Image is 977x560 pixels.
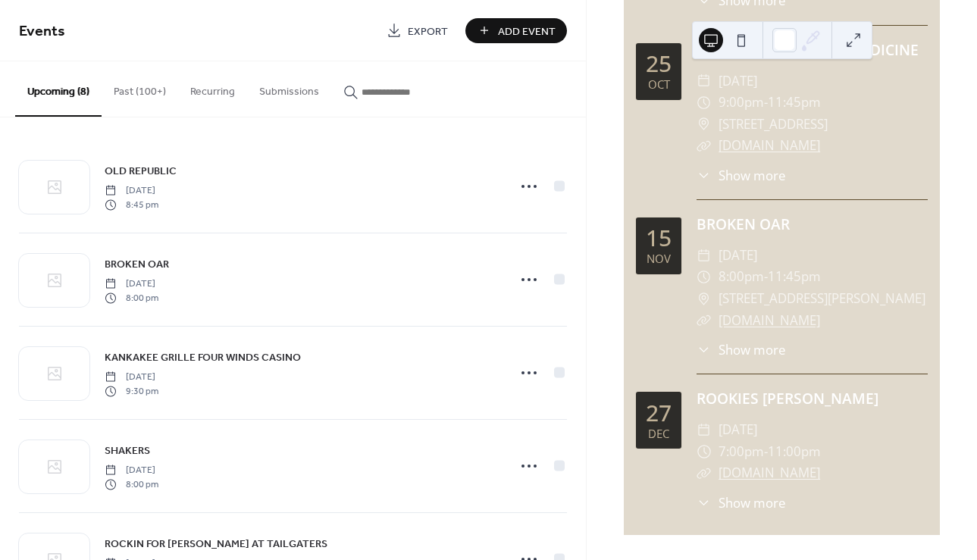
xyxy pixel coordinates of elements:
[697,70,711,92] div: ​
[719,419,757,441] span: [DATE]
[719,464,820,481] a: [DOMAIN_NAME]
[697,310,711,332] div: ​
[105,164,177,180] span: OLD REPUBLIC
[719,70,757,92] span: [DATE]
[648,79,670,90] div: Oct
[697,493,711,512] div: ​
[697,388,878,408] a: ROOKIES [PERSON_NAME]
[498,23,556,39] span: Add Event
[375,18,459,43] a: Export
[105,442,150,459] a: SHAKERS
[719,114,828,136] span: [STREET_ADDRESS]
[719,288,925,310] span: [STREET_ADDRESS][PERSON_NAME]
[697,92,711,114] div: ​
[105,535,327,552] a: ROCKIN FOR [PERSON_NAME] AT TAILGATERS
[697,288,711,310] div: ​
[105,349,301,366] a: KANKAKEE GRILLE FOUR WINDS CASINO
[697,462,711,484] div: ​
[247,61,331,115] button: Submissions
[719,136,820,154] a: [DOMAIN_NAME]
[105,184,158,198] span: [DATE]
[697,340,711,359] div: ​
[719,166,785,185] span: Show more
[719,340,785,359] span: Show more
[646,52,672,75] div: 25
[719,493,785,512] span: Show more
[105,257,169,273] span: BROKEN OAR
[697,340,785,359] button: ​Show more
[105,277,158,291] span: [DATE]
[465,18,567,43] button: Add Event
[105,443,150,459] span: SHAKERS
[105,162,177,180] a: OLD REPUBLIC
[697,114,711,136] div: ​
[768,266,821,288] span: 11:45pm
[105,350,301,366] span: KANKAKEE GRILLE FOUR WINDS CASINO
[105,291,158,305] span: 8:00 pm
[105,255,169,273] a: BROKEN OAR
[105,384,158,398] span: 9:30 pm
[719,266,764,288] span: 8:00pm
[764,266,768,288] span: -
[768,441,821,463] span: 11:00pm
[697,166,711,185] div: ​
[697,441,711,463] div: ​
[105,371,158,384] span: [DATE]
[697,135,711,157] div: ​
[105,477,158,491] span: 8:00 pm
[408,23,448,39] span: Export
[105,537,327,552] span: ROCKIN FOR [PERSON_NAME] AT TAILGATERS
[719,92,764,114] span: 9:00pm
[19,17,65,46] span: Events
[102,61,178,115] button: Past (100+)
[764,441,768,463] span: -
[719,441,764,463] span: 7:00pm
[697,493,785,512] button: ​Show more
[105,198,158,211] span: 8:45 pm
[697,214,790,234] a: BROKEN OAR
[648,428,669,440] div: Dec
[15,61,102,117] button: Upcoming (8)
[719,245,757,267] span: [DATE]
[697,419,711,441] div: ​
[697,266,711,288] div: ​
[768,92,821,114] span: 11:45pm
[178,61,247,115] button: Recurring
[105,464,158,477] span: [DATE]
[646,227,672,249] div: 15
[697,166,785,185] button: ​Show more
[764,92,768,114] span: -
[646,402,672,424] div: 27
[697,245,711,267] div: ​
[719,311,820,329] a: [DOMAIN_NAME]
[647,253,671,264] div: Nov
[697,39,919,60] a: JAMOSLIVE With BAD MEDICINE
